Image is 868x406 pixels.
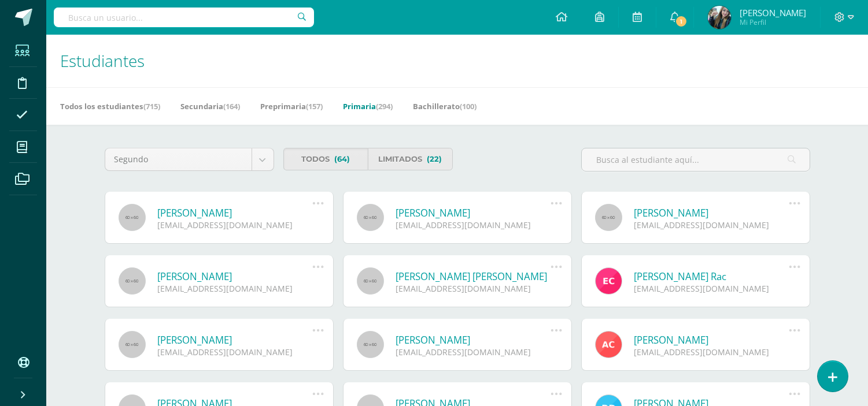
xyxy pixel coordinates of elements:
span: Segundo [114,148,243,170]
a: [PERSON_NAME] [634,333,789,347]
input: Busca un usuario... [54,8,314,27]
span: (22) [427,148,442,170]
div: [EMAIL_ADDRESS][DOMAIN_NAME] [396,347,551,357]
span: (64) [334,148,350,170]
input: Busca al estudiante aquí... [582,148,810,171]
a: [PERSON_NAME] [634,206,789,219]
div: [EMAIL_ADDRESS][DOMAIN_NAME] [396,219,551,230]
a: [PERSON_NAME] [157,270,313,283]
a: Segundo [105,148,274,170]
span: (100) [460,101,477,111]
span: (294) [376,101,393,111]
span: Mi Perfil [740,17,806,27]
a: [PERSON_NAME] Rac [634,270,789,283]
a: Limitados(22) [368,148,453,170]
div: [EMAIL_ADDRESS][DOMAIN_NAME] [634,219,789,230]
span: (157) [306,101,323,111]
a: Bachillerato(100) [413,97,477,116]
div: [EMAIL_ADDRESS][DOMAIN_NAME] [396,283,551,294]
span: (164) [223,101,240,111]
a: [PERSON_NAME] [396,206,551,219]
a: Todos los estudiantes(715) [60,97,160,116]
a: Todos(64) [283,148,368,170]
div: [EMAIL_ADDRESS][DOMAIN_NAME] [634,347,789,357]
a: [PERSON_NAME] [157,333,313,347]
div: [EMAIL_ADDRESS][DOMAIN_NAME] [157,219,313,230]
span: [PERSON_NAME] [740,7,806,18]
span: (715) [143,101,160,111]
span: Estudiantes [60,50,145,72]
a: [PERSON_NAME] [157,206,313,219]
a: [PERSON_NAME] [PERSON_NAME] [396,270,551,283]
span: 1 [675,15,688,28]
div: [EMAIL_ADDRESS][DOMAIN_NAME] [157,283,313,294]
a: Primaria(294) [343,97,393,116]
a: Preprimaria(157) [260,97,323,116]
div: [EMAIL_ADDRESS][DOMAIN_NAME] [157,347,313,357]
a: [PERSON_NAME] [396,333,551,347]
a: Secundaria(164) [180,97,240,116]
div: [EMAIL_ADDRESS][DOMAIN_NAME] [634,283,789,294]
img: ab28650470f0b57cd31dd7e6cf45ec32.png [708,6,731,29]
